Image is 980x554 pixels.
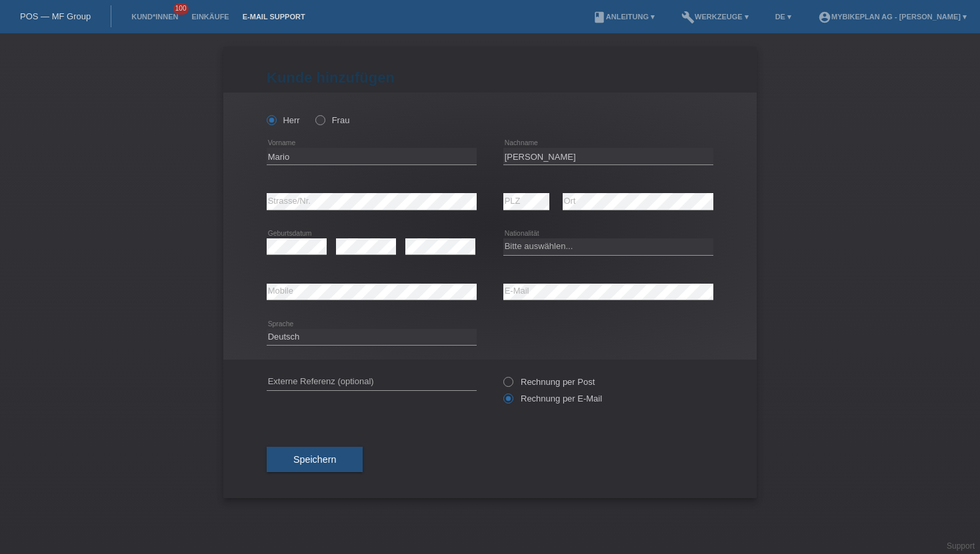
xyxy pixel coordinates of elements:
a: bookAnleitung ▾ [586,13,661,21]
h1: Kunde hinzufügen [267,69,713,86]
i: build [681,11,695,24]
input: Frau [315,115,324,124]
span: 100 [173,3,189,15]
button: Speichern [267,447,363,472]
i: book [593,11,606,24]
input: Herr [267,115,275,124]
a: Support [947,541,975,551]
a: DE ▾ [769,13,798,21]
a: account_circleMybikeplan AG - [PERSON_NAME] ▾ [811,13,973,21]
input: Rechnung per E-Mail [503,394,512,410]
label: Herr [267,115,300,125]
a: POS — MF Group [20,11,91,21]
input: Rechnung per Post [503,377,512,394]
label: Rechnung per Post [503,377,595,387]
a: buildWerkzeuge ▾ [675,13,755,21]
a: Einkäufe [185,13,235,21]
span: Speichern [293,454,336,465]
a: E-Mail Support [236,13,312,21]
label: Frau [315,115,349,125]
label: Rechnung per E-Mail [503,394,602,404]
i: account_circle [818,11,831,24]
a: Kund*innen [125,13,185,21]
